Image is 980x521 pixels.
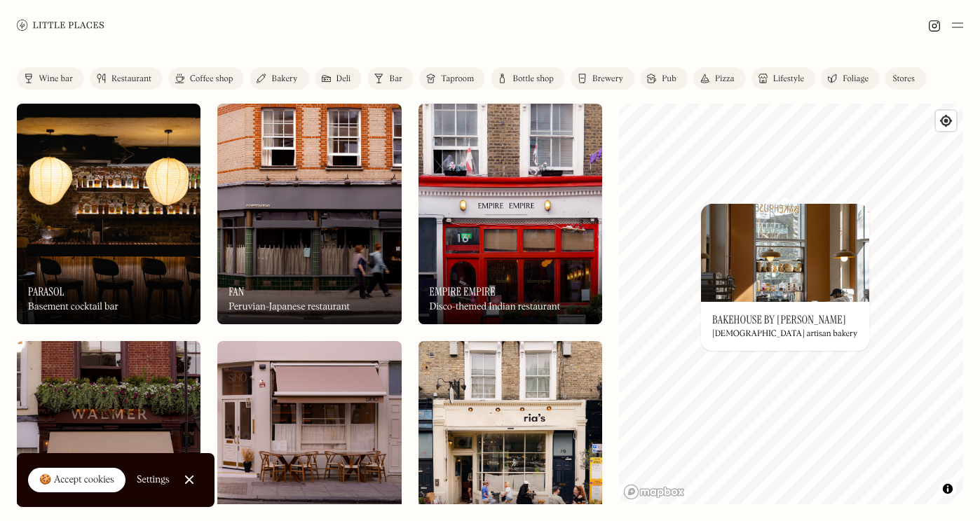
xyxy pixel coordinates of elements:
[28,468,125,493] a: 🍪 Accept cookies
[715,75,735,83] div: Pizza
[28,301,118,313] div: Basement cocktail bar
[229,285,244,298] h3: Fan
[491,67,565,90] a: Bottle shop
[892,75,915,83] div: Stores
[441,75,474,83] div: Taproom
[773,75,804,83] div: Lifestyle
[168,67,244,90] a: Coffee shop
[28,285,64,298] h3: Parasol
[712,313,846,326] h3: Bakehouse by [PERSON_NAME]
[336,75,351,83] div: Deli
[17,104,200,324] a: ParasolParasolParasolBasement cocktail bar
[39,473,114,487] div: 🍪 Accept cookies
[418,104,602,324] a: Empire EmpireEmpire EmpireEmpire EmpireDisco-themed Indian restaurant
[271,75,297,83] div: Bakery
[640,67,688,90] a: Pub
[571,67,634,90] a: Brewery
[623,484,685,500] a: Mapbox homepage
[701,204,869,351] a: Bakehouse by SignorelliBakehouse by SignorelliBakehouse by [PERSON_NAME][DEMOGRAPHIC_DATA] artisa...
[701,204,869,302] img: Bakehouse by Signorelli
[939,480,956,497] button: Toggle attribution
[712,329,857,339] div: [DEMOGRAPHIC_DATA] artisan bakery
[619,104,963,504] canvas: Map
[229,301,350,313] div: Peruvian-Japanese restaurant
[39,75,73,83] div: Wine bar
[250,67,308,90] a: Bakery
[419,67,485,90] a: Taproom
[17,67,84,90] a: Wine bar
[17,104,200,324] img: Parasol
[821,67,880,90] a: Foliage
[137,464,170,496] a: Settings
[936,111,956,131] button: Find my location
[662,75,676,83] div: Pub
[430,301,560,313] div: Disco-themed Indian restaurant
[367,67,414,90] a: Bar
[90,67,163,90] a: Restaurant
[137,475,170,485] div: Settings
[217,104,401,324] img: Fan
[189,480,189,480] div: Close Cookie Popup
[175,466,203,494] a: Close Cookie Popup
[592,75,623,83] div: Brewery
[430,285,496,298] h3: Empire Empire
[693,67,746,90] a: Pizza
[885,67,926,90] a: Stores
[843,75,869,83] div: Foliage
[944,481,952,496] span: Toggle attribution
[389,75,402,83] div: Bar
[418,104,602,324] img: Empire Empire
[751,67,815,90] a: Lifestyle
[315,67,362,90] a: Deli
[512,75,554,83] div: Bottle shop
[217,104,401,324] a: FanFanFanPeruvian-Japanese restaurant
[190,75,233,83] div: Coffee shop
[111,75,151,83] div: Restaurant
